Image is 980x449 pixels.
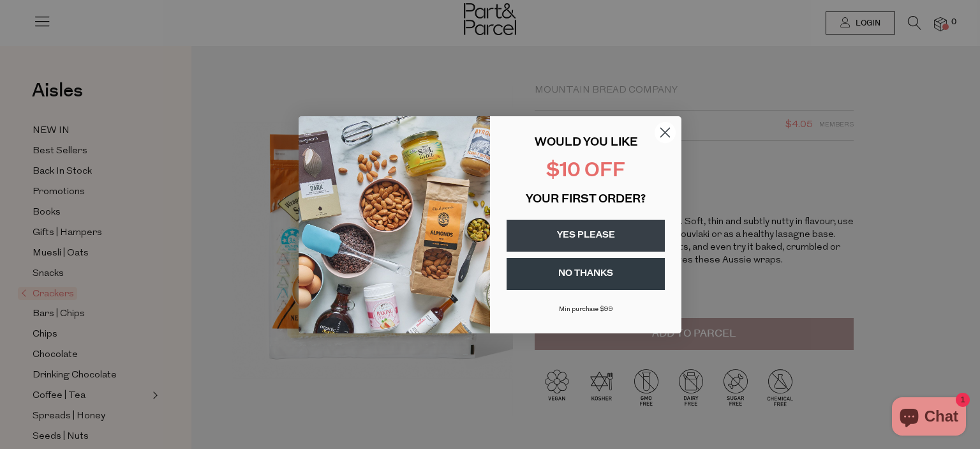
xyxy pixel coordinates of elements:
[654,121,676,144] button: Close dialog
[559,306,613,313] span: Min purchase $99
[507,220,665,252] button: YES PLEASE
[888,397,970,439] inbox-online-store-chat: Shopify online store chat
[526,194,646,206] span: YOUR FIRST ORDER?
[507,258,665,290] button: NO THANKS
[535,137,637,149] span: WOULD YOU LIKE
[546,162,625,181] span: $10 OFF
[299,116,490,333] img: 43fba0fb-7538-40bc-babb-ffb1a4d097bc.jpeg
